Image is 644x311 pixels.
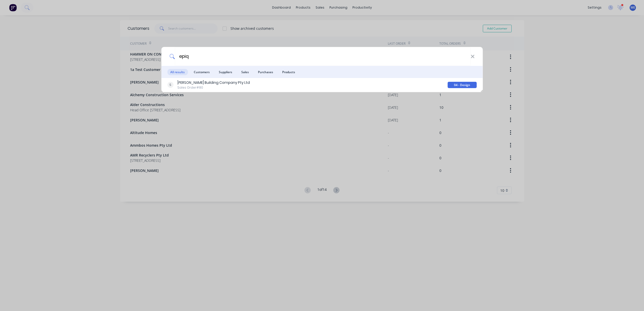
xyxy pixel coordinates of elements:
div: Sales Order #80 [177,85,250,90]
div: [PERSON_NAME] Building Company Pty Ltd [177,80,250,85]
span: Customers [191,69,213,75]
span: Sales [238,69,252,75]
span: All results [167,69,188,75]
span: Suppliers [216,69,235,75]
input: Start typing a customer or supplier name to create a new order... [175,47,471,66]
span: Products [279,69,298,75]
div: 04 - Design Stage [447,82,476,88]
span: Purchases [255,69,276,75]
